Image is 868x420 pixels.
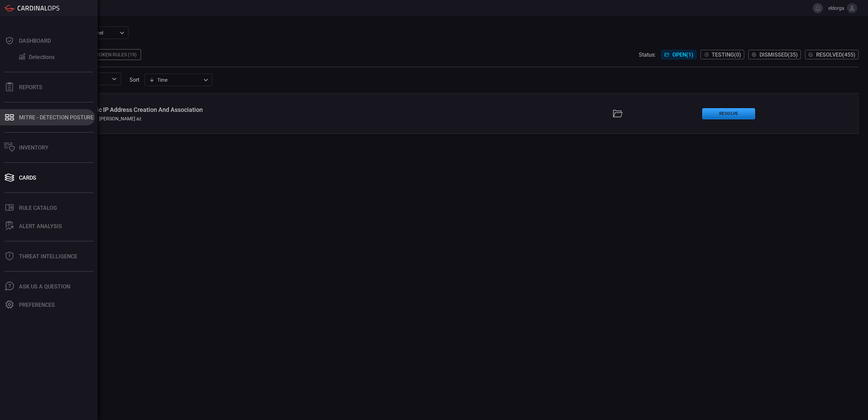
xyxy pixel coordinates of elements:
[19,84,42,91] div: Reports
[748,50,801,59] button: Dismissed(35)
[759,52,798,58] span: Dismissed ( 35 )
[19,302,55,308] div: Preferences
[19,38,51,44] div: Dashboard
[19,114,94,121] div: MITRE - Detection Posture
[29,54,55,60] div: Detections
[639,52,656,58] span: Status:
[712,52,741,58] span: Testing ( 0 )
[19,283,70,290] div: Ask Us A Question
[672,52,693,58] span: Open ( 1 )
[19,144,48,151] div: Inventory
[661,50,696,59] button: Open(1)
[92,116,141,121] div: [PERSON_NAME] az
[826,5,844,11] span: eldorga
[19,205,57,211] div: Rule Catalog
[130,77,139,83] label: sort
[805,50,859,59] button: Resolved(455)
[19,175,36,181] div: Cards
[19,223,62,229] div: ALERT ANALYSIS
[110,74,119,84] button: Open
[19,253,77,260] div: Threat Intelligence
[701,50,744,59] button: Testing(0)
[702,108,755,119] button: Resolve
[89,49,141,60] div: Broken Rules (19)
[149,77,201,83] div: Time
[51,106,374,113] div: Azure - New Public IP Address Creation And Association
[816,52,855,58] span: Resolved ( 455 )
